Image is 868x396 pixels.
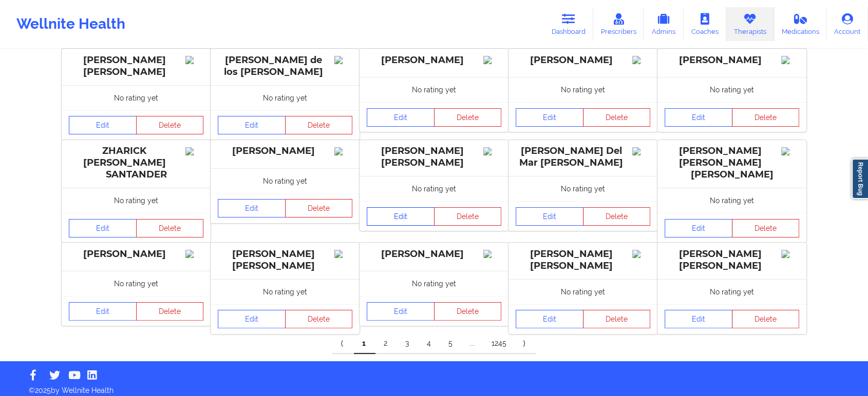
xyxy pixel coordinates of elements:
[665,219,732,237] a: Edit
[544,7,593,41] a: Dashboard
[375,333,397,354] a: 2
[360,271,508,296] div: No rating yet
[136,302,204,321] button: Delete
[516,54,650,66] div: [PERSON_NAME]
[508,77,657,102] div: No rating yet
[516,145,650,169] div: [PERSON_NAME] Del Mar [PERSON_NAME]
[516,310,583,328] a: Edit
[69,145,203,181] div: ZHARICK [PERSON_NAME] SANTANDER
[665,248,799,272] div: [PERSON_NAME] [PERSON_NAME]
[367,207,435,226] a: Edit
[732,219,800,237] button: Delete
[657,279,806,304] div: No rating yet
[657,77,806,102] div: No rating yet
[483,147,501,155] img: Image%2Fplaceholer-image.png
[516,248,650,272] div: [PERSON_NAME] [PERSON_NAME]
[632,147,650,155] img: Image%2Fplaceholer-image.png
[185,250,203,258] img: Image%2Fplaceholer-image.png
[211,279,360,304] div: No rating yet
[781,147,799,155] img: Image%2Fplaceholer-image.png
[852,159,868,199] a: Report Bug
[665,108,732,127] a: Edit
[483,56,501,64] img: Image%2Fplaceholer-image.png
[440,333,462,354] a: 5
[69,54,203,78] div: [PERSON_NAME] [PERSON_NAME]
[508,279,657,304] div: No rating yet
[62,188,211,213] div: No rating yet
[367,54,501,66] div: [PERSON_NAME]
[434,302,502,321] button: Delete
[22,378,846,395] p: © 2025 by Wellnite Health
[285,116,353,134] button: Delete
[483,333,515,354] a: 1245
[218,310,286,328] a: Edit
[69,248,203,260] div: [PERSON_NAME]
[632,56,650,64] img: Image%2Fplaceholer-image.png
[334,250,352,258] img: Image%2Fplaceholer-image.png
[332,333,536,354] div: Pagination Navigation
[367,248,501,260] div: [PERSON_NAME]
[726,7,774,41] a: Therapists
[354,333,375,354] a: 1
[644,7,684,41] a: Admins
[774,7,827,41] a: Medications
[218,199,286,217] a: Edit
[218,116,286,134] a: Edit
[367,108,435,127] a: Edit
[367,145,501,169] div: [PERSON_NAME] [PERSON_NAME]
[508,176,657,201] div: No rating yet
[419,333,440,354] a: 4
[285,310,353,328] button: Delete
[826,7,868,41] a: Account
[515,333,536,354] a: Next item
[285,199,353,217] button: Delete
[136,219,204,237] button: Delete
[367,302,435,321] a: Edit
[334,147,352,155] img: Image%2Fplaceholer-image.png
[665,310,732,328] a: Edit
[334,56,352,64] img: Image%2Fplaceholer-image.png
[62,271,211,296] div: No rating yet
[516,207,583,226] a: Edit
[434,108,502,127] button: Delete
[516,108,583,127] a: Edit
[69,302,137,321] a: Edit
[434,207,502,226] button: Delete
[69,116,137,134] a: Edit
[781,56,799,64] img: Image%2Fplaceholer-image.png
[665,54,799,66] div: [PERSON_NAME]
[781,250,799,258] img: Image%2Fplaceholer-image.png
[684,7,726,41] a: Coaches
[218,145,352,157] div: [PERSON_NAME]
[218,54,352,78] div: [PERSON_NAME] de los [PERSON_NAME]
[360,176,508,201] div: No rating yet
[732,108,800,127] button: Delete
[583,310,651,328] button: Delete
[483,250,501,258] img: Image%2Fplaceholer-image.png
[360,77,508,102] div: No rating yet
[657,188,806,213] div: No rating yet
[583,108,651,127] button: Delete
[211,85,360,110] div: No rating yet
[732,310,800,328] button: Delete
[185,147,203,155] img: Image%2Fplaceholer-image.png
[218,248,352,272] div: [PERSON_NAME] [PERSON_NAME]
[62,85,211,110] div: No rating yet
[462,333,483,354] a: ...
[632,250,650,258] img: Image%2Fplaceholer-image.png
[665,145,799,181] div: [PERSON_NAME] [PERSON_NAME] [PERSON_NAME]
[332,333,354,354] a: Previous item
[583,207,651,226] button: Delete
[593,7,644,41] a: Prescribers
[69,219,137,237] a: Edit
[211,168,360,193] div: No rating yet
[185,56,203,64] img: Image%2Fplaceholer-image.png
[136,116,204,134] button: Delete
[397,333,419,354] a: 3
